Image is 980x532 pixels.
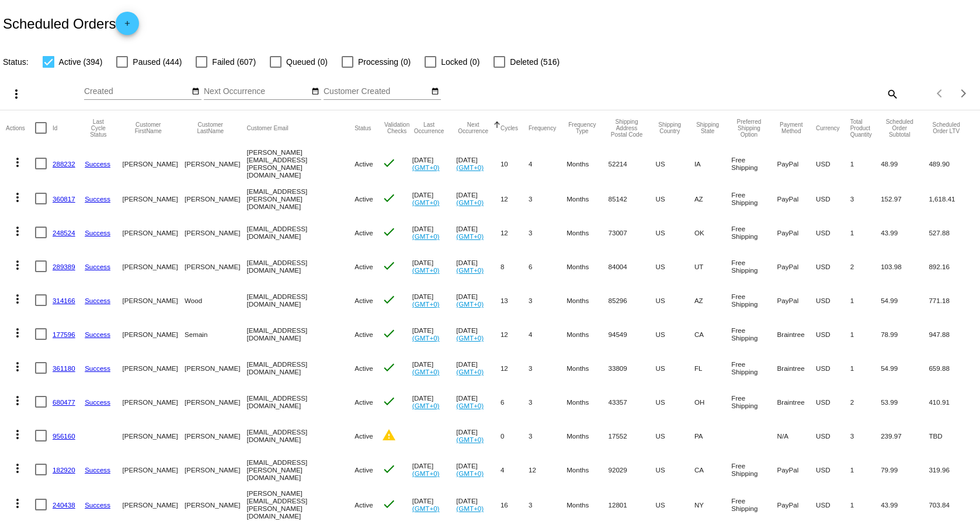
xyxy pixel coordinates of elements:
[85,263,110,270] a: Success
[609,486,656,523] mat-cell: 12801
[246,351,355,385] mat-cell: [EMAIL_ADDRESS][DOMAIN_NAME]
[185,121,236,134] button: Change sorting for CustomerLastName
[53,160,75,168] a: 288232
[412,266,440,274] a: (GMT+0)
[694,249,731,283] mat-cell: UT
[694,145,731,182] mat-cell: IA
[185,317,246,351] mat-cell: Semain
[881,182,929,215] mat-cell: 152.97
[382,428,396,442] mat-icon: warning
[122,419,185,453] mat-cell: [PERSON_NAME]
[382,259,396,273] mat-icon: check
[311,87,319,96] mat-icon: date_range
[382,326,396,340] mat-icon: check
[185,249,246,283] mat-cell: [PERSON_NAME]
[122,453,185,486] mat-cell: [PERSON_NAME]
[246,486,355,523] mat-cell: [PERSON_NAME][EMAIL_ADDRESS][PERSON_NAME][DOMAIN_NAME]
[529,215,567,249] mat-cell: 3
[656,182,694,215] mat-cell: US
[881,317,929,351] mat-cell: 78.99
[777,121,806,134] button: Change sorting for PaymentMethod.Type
[929,249,974,283] mat-cell: 892.16
[85,229,110,237] a: Success
[456,199,484,206] a: (GMT+0)
[53,501,75,509] a: 240438
[777,385,816,419] mat-cell: Braintree
[501,486,529,523] mat-cell: 16
[777,317,816,351] mat-cell: Braintree
[609,419,656,453] mat-cell: 17552
[355,124,371,131] button: Change sorting for Status
[777,145,816,182] mat-cell: PayPal
[246,317,355,351] mat-cell: [EMAIL_ADDRESS][DOMAIN_NAME]
[816,124,840,131] button: Change sorting for CurrencyIso
[412,164,440,171] a: (GMT+0)
[3,12,139,35] h2: Scheduled Orders
[11,394,25,408] mat-icon: more_vert
[850,317,881,351] mat-cell: 1
[456,232,484,240] a: (GMT+0)
[84,87,189,96] input: Created
[122,283,185,317] mat-cell: [PERSON_NAME]
[85,364,110,372] a: Success
[85,297,110,304] a: Success
[929,145,974,182] mat-cell: 489.90
[656,453,694,486] mat-cell: US
[501,249,529,283] mat-cell: 8
[382,462,396,476] mat-icon: check
[567,486,608,523] mat-cell: Months
[777,182,816,215] mat-cell: PayPal
[567,283,608,317] mat-cell: Months
[656,121,684,134] button: Change sorting for ShippingCountry
[694,419,731,453] mat-cell: PA
[567,145,608,182] mat-cell: Months
[501,385,529,419] mat-cell: 6
[355,297,373,304] span: Active
[881,119,918,138] button: Change sorting for Subtotal
[816,145,850,182] mat-cell: USD
[11,258,25,272] mat-icon: more_vert
[122,385,185,419] mat-cell: [PERSON_NAME]
[501,351,529,385] mat-cell: 12
[694,385,731,419] mat-cell: OH
[816,351,850,385] mat-cell: USD
[731,283,777,317] mat-cell: Free Shipping
[456,249,501,283] mat-cell: [DATE]
[529,317,567,351] mat-cell: 4
[456,402,484,409] a: (GMT+0)
[456,385,501,419] mat-cell: [DATE]
[881,249,929,283] mat-cell: 103.98
[11,190,25,204] mat-icon: more_vert
[324,87,429,96] input: Customer Created
[731,453,777,486] mat-cell: Free Shipping
[731,145,777,182] mat-cell: Free Shipping
[412,249,457,283] mat-cell: [DATE]
[656,486,694,523] mat-cell: US
[185,182,246,215] mat-cell: [PERSON_NAME]
[53,263,75,270] a: 289389
[185,453,246,486] mat-cell: [PERSON_NAME]
[529,419,567,453] mat-cell: 3
[412,402,440,409] a: (GMT+0)
[694,453,731,486] mat-cell: CA
[122,182,185,215] mat-cell: [PERSON_NAME]
[456,419,501,453] mat-cell: [DATE]
[412,145,457,182] mat-cell: [DATE]
[656,419,694,453] mat-cell: US
[412,368,440,375] a: (GMT+0)
[192,87,200,96] mat-icon: date_range
[501,215,529,249] mat-cell: 12
[567,419,608,453] mat-cell: Months
[656,385,694,419] mat-cell: US
[382,360,396,374] mat-icon: check
[731,215,777,249] mat-cell: Free Shipping
[567,182,608,215] mat-cell: Months
[355,160,373,168] span: Active
[85,398,110,406] a: Success
[881,486,929,523] mat-cell: 43.99
[529,453,567,486] mat-cell: 12
[456,215,501,249] mat-cell: [DATE]
[881,215,929,249] mat-cell: 43.99
[53,124,57,131] button: Change sorting for Id
[656,249,694,283] mat-cell: US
